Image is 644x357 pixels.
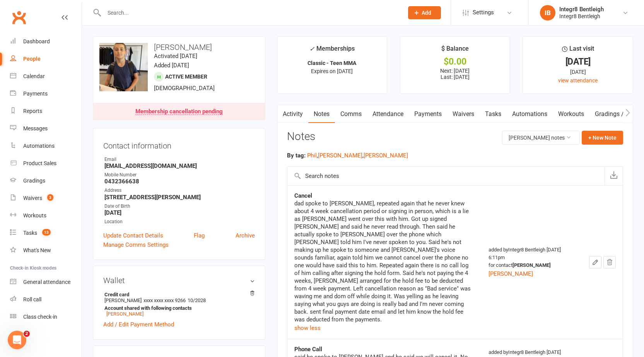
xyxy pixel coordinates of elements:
a: Archive [236,231,255,240]
a: Clubworx [9,8,29,27]
strong: 0432366638 [104,178,255,185]
a: Automations [507,105,553,123]
div: Mobile Number [104,171,255,179]
h3: Notes [287,131,315,145]
a: Manage Comms Settings [103,240,169,249]
button: [PERSON_NAME] [489,269,533,278]
div: $0.00 [407,58,503,66]
a: view attendance [558,77,598,84]
span: , [317,152,318,159]
div: Integr8 Bentleigh [559,6,604,13]
a: People [10,50,82,68]
a: Tasks [480,105,507,123]
div: Memberships [309,44,355,58]
a: Gradings [10,172,82,190]
strong: By tag: [287,152,306,159]
a: Product Sales [10,155,82,172]
span: 3 [47,194,53,201]
a: Reports [10,102,82,120]
div: What's New [23,247,51,253]
button: [PERSON_NAME] [318,151,362,160]
strong: [PERSON_NAME] [512,262,551,268]
div: Date of Birth [104,203,255,210]
a: Waivers [447,105,480,123]
div: Messages [23,125,48,132]
time: Added [DATE] [154,62,189,69]
a: Comms [335,105,367,123]
span: Expires on [DATE] [311,68,353,74]
div: Calendar [23,73,45,79]
div: $ Balance [441,44,469,58]
button: show less [294,323,321,333]
button: Phil [307,151,317,160]
a: Calendar [10,68,82,85]
a: Workouts [553,105,589,123]
time: Activated [DATE] [154,53,197,60]
button: [PERSON_NAME] notes [502,131,580,145]
div: Class check-in [23,314,57,320]
strong: [DATE] [104,209,255,216]
a: Roll call [10,291,82,308]
a: Messages [10,120,82,137]
a: Workouts [10,207,82,224]
a: Tasks 13 [10,224,82,242]
div: Membership cancellation pending [135,109,223,115]
div: Reports [23,108,42,114]
span: Settings [473,4,494,21]
div: Product Sales [23,160,56,166]
div: General attendance [23,279,70,285]
a: Activity [277,105,308,123]
div: Automations [23,143,55,149]
div: People [23,56,41,62]
a: [PERSON_NAME] [106,311,143,317]
input: Search... [102,7,398,18]
span: , [362,152,364,159]
div: Dashboard [23,38,50,44]
span: 13 [42,229,51,236]
span: Active member [165,73,207,80]
div: for contact [489,261,575,269]
span: Add [422,10,431,16]
div: Address [104,187,255,194]
a: Automations [10,137,82,155]
h3: [PERSON_NAME] [99,43,259,51]
strong: Phone Call [294,346,322,353]
p: Next: [DATE] Last: [DATE] [407,68,503,80]
div: Location [104,218,255,225]
a: Waivers 3 [10,190,82,207]
h3: Wallet [103,276,255,285]
button: + New Note [582,131,623,145]
div: Gradings [23,178,45,184]
a: Update Contact Details [103,231,163,240]
a: Payments [10,85,82,102]
a: Notes [308,105,335,123]
h3: Contact information [103,138,255,150]
strong: [EMAIL_ADDRESS][DOMAIN_NAME] [104,162,255,169]
a: General attendance kiosk mode [10,273,82,291]
strong: Cancel [294,192,312,199]
div: Waivers [23,195,42,201]
img: image1740468410.png [99,43,148,91]
div: Tasks [23,230,37,236]
strong: Credit card [104,292,251,297]
div: Workouts [23,212,46,219]
a: Payments [409,105,447,123]
span: xxxx xxxx xxxx 9266 [143,297,186,303]
strong: Account shared with following contacts [104,305,251,311]
div: Email [104,156,255,163]
div: Payments [23,91,48,97]
a: What's New [10,242,82,259]
div: [DATE] [530,68,626,76]
div: Roll call [23,296,41,302]
input: Search notes [287,167,605,185]
button: [PERSON_NAME] [364,151,408,160]
span: 2 [24,331,30,337]
div: Integr8 Bentleigh [559,13,604,20]
iframe: Intercom live chat [8,331,26,349]
strong: Classic - Teen MMA [307,60,356,66]
span: 10/2028 [188,297,206,303]
div: IB [540,5,555,20]
button: Add [408,6,441,19]
div: Last visit [562,44,594,58]
strong: [STREET_ADDRESS][PERSON_NAME] [104,194,255,201]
